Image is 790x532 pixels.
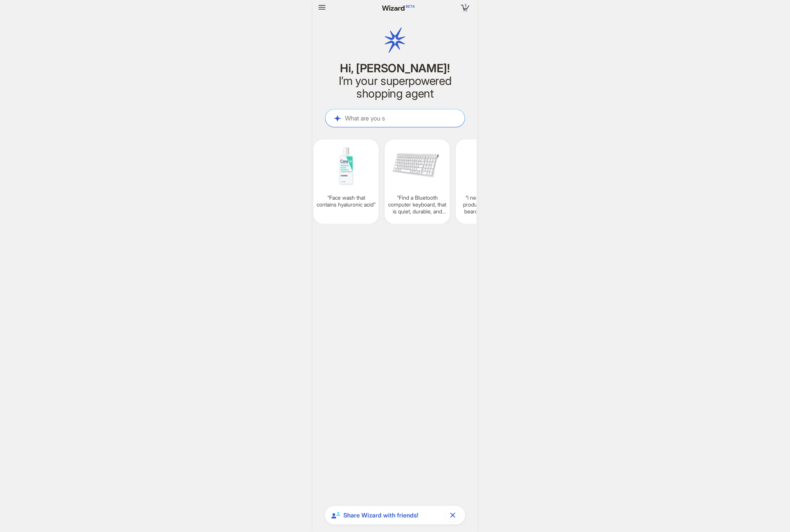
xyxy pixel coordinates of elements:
span: Share Wizard with friends! [343,511,444,519]
div: Share Wizard with friends! [325,506,465,524]
h1: Hi, [PERSON_NAME]! [325,62,465,75]
div: I need help finding products to help with beard management [456,140,521,224]
img: I%20need%20help%20finding%20products%20to%20help%20with%20beard%20management-3f522821.png [459,144,518,188]
img: Find%20a%20Bluetooth%20computer%20keyboard_%20that%20is%20quiet_%20durable_%20and%20has%20long%20... [388,144,447,188]
span: 1 [465,3,467,8]
q: I need help finding products to help with beard management [459,194,518,215]
img: Face%20wash%20that%20contains%20hyaluronic%20acid-6f0c777e.png [317,144,375,188]
div: Face wash that contains hyaluronic acid [314,140,379,224]
q: Face wash that contains hyaluronic acid [317,194,375,208]
div: Find a Bluetooth computer keyboard, that is quiet, durable, and has long battery life [385,140,450,224]
h2: I’m your superpowered shopping agent [325,75,465,100]
q: Find a Bluetooth computer keyboard, that is quiet, durable, and has long battery life [388,194,447,215]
